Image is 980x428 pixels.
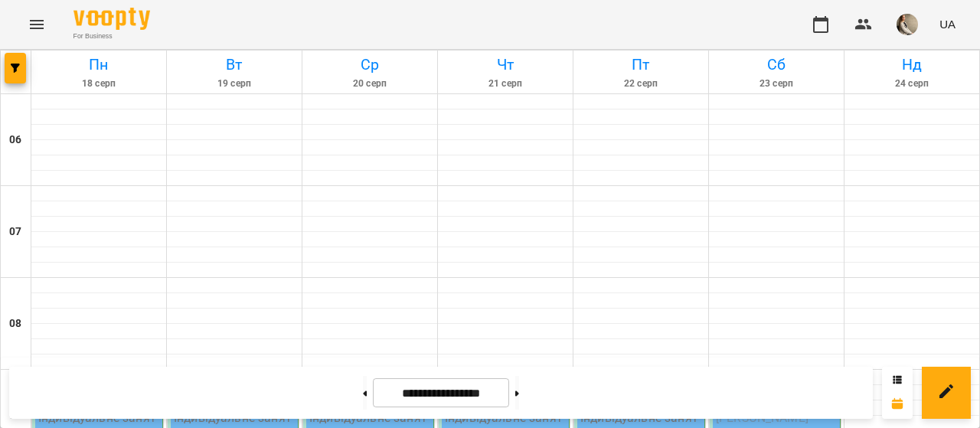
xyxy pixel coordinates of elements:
h6: Ср [305,53,435,77]
h6: 22 серп [576,77,706,91]
h6: 07 [9,224,21,240]
h6: 21 серп [440,77,570,91]
h6: Нд [847,53,977,77]
button: Menu [18,6,55,43]
img: 3379ed1806cda47daa96bfcc4923c7ab.jpg [897,14,918,35]
h6: 20 серп [305,77,435,91]
h6: 24 серп [847,77,977,91]
span: For Business [73,31,150,41]
h6: Вт [169,53,299,77]
h6: 18 серп [34,77,164,91]
h6: Чт [440,53,570,77]
img: Voopty Logo [73,8,150,30]
h6: 19 серп [169,77,299,91]
h6: Пн [34,53,164,77]
h6: 06 [9,132,21,149]
button: UA [933,10,962,38]
span: UA [939,16,955,32]
h6: Сб [711,53,841,77]
h6: 08 [9,315,21,332]
h6: 23 серп [711,77,841,91]
h6: Пт [576,53,706,77]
